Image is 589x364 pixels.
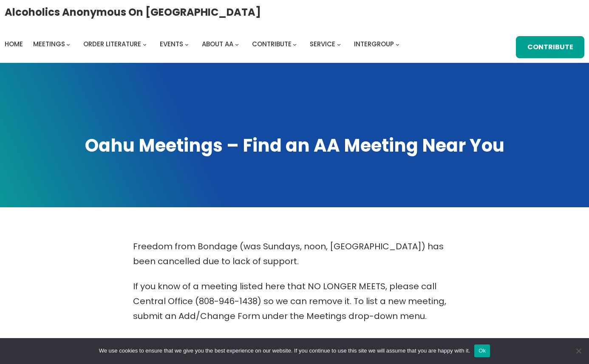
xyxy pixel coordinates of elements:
[574,347,583,355] span: No
[202,40,233,48] span: About AA
[33,40,65,48] span: Meetings
[337,42,341,46] button: Service submenu
[33,38,65,50] a: Meetings
[474,344,490,357] button: Ok
[160,40,183,48] span: Events
[8,134,581,158] h1: Oahu Meetings – Find an AA Meeting Near You
[202,38,233,50] a: About AA
[185,42,189,46] button: Events submenu
[99,347,470,355] span: We use cookies to ensure that we give you the best experience on our website. If you continue to ...
[516,36,584,58] a: Contribute
[252,40,292,48] span: Contribute
[252,38,292,50] a: Contribute
[143,42,147,46] button: Order Literature submenu
[83,40,141,48] span: Order Literature
[396,42,399,46] button: Intergroup submenu
[5,38,402,50] nav: Intergroup
[354,38,394,50] a: Intergroup
[133,279,456,324] p: If you know of a meeting listed here that NO LONGER MEETS, please call Central Office (808-946-14...
[310,38,335,50] a: Service
[5,40,23,48] span: Home
[66,42,70,46] button: Meetings submenu
[235,42,239,46] button: About AA submenu
[310,40,335,48] span: Service
[354,40,394,48] span: Intergroup
[293,42,297,46] button: Contribute submenu
[5,3,261,21] a: Alcoholics Anonymous on [GEOGRAPHIC_DATA]
[5,38,23,50] a: Home
[160,38,183,50] a: Events
[133,239,456,269] p: Freedom from Bondage (was Sundays, noon, [GEOGRAPHIC_DATA]) has been cancelled due to lack of sup...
